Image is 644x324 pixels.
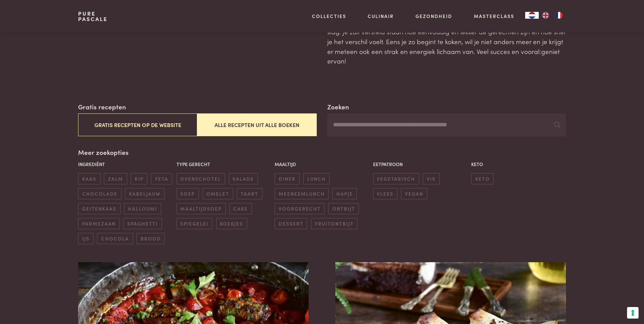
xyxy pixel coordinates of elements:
span: vis [423,173,439,184]
span: taart [237,188,262,199]
a: Culinair [368,13,394,20]
span: zalm [104,173,127,184]
aside: Language selected: Nederlands [525,12,566,19]
span: omelet [203,188,233,199]
span: lunch [303,173,330,184]
a: Collecties [312,13,346,20]
span: fruitontbijt [311,218,357,229]
span: cake [229,203,252,214]
span: koekjes [216,218,247,229]
span: vlees [373,188,398,199]
span: voorgerecht [275,203,325,214]
p: Maaltijd [275,161,369,168]
p: Ingrediënt [78,161,173,168]
span: spaghetti [123,218,162,229]
a: NL [525,12,539,19]
span: ovenschotel [177,173,225,184]
span: vegetarisch [373,173,419,184]
span: diner [275,173,299,184]
span: keto [471,173,494,184]
a: PurePascale [78,11,108,22]
span: spiegelei [177,218,213,229]
span: ijs [78,233,93,244]
span: hapje [332,188,357,199]
label: Gratis recepten [78,102,126,112]
span: chocolade [78,188,121,199]
button: Gratis recepten op de website [78,113,197,136]
span: chocola [97,233,133,244]
span: parmezaan [78,218,119,229]
span: vegan [401,188,427,199]
label: Zoeken [327,102,349,112]
span: brood [136,233,165,244]
a: EN [539,12,552,19]
span: ontbijt [328,203,359,214]
span: kip [131,173,147,184]
span: kaas [78,173,100,184]
p: Wil je zelf ervaren wat natuurlijke voeding met je doet? Ga dan meteen aan de slag. Je zult verst... [327,17,566,66]
span: maaltijdsoep [177,203,226,214]
span: kabeljauw [125,188,164,199]
p: Type gerecht [177,161,271,168]
span: halloumi [124,203,161,214]
button: Alle recepten uit alle boeken [197,113,316,136]
div: Language [525,12,539,19]
span: salade [229,173,258,184]
span: geitenkaas [78,203,120,214]
a: FR [552,12,566,19]
button: Uw voorkeuren voor toestemming voor trackingtechnologieën [627,307,639,319]
a: Gezondheid [416,13,452,20]
a: Masterclass [474,13,514,20]
span: feta [151,173,172,184]
p: Keto [471,161,566,168]
p: Eetpatroon [373,161,468,168]
ul: Language list [539,12,566,19]
span: meeneemlunch [275,188,329,199]
span: soep [177,188,199,199]
span: dessert [275,218,307,229]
